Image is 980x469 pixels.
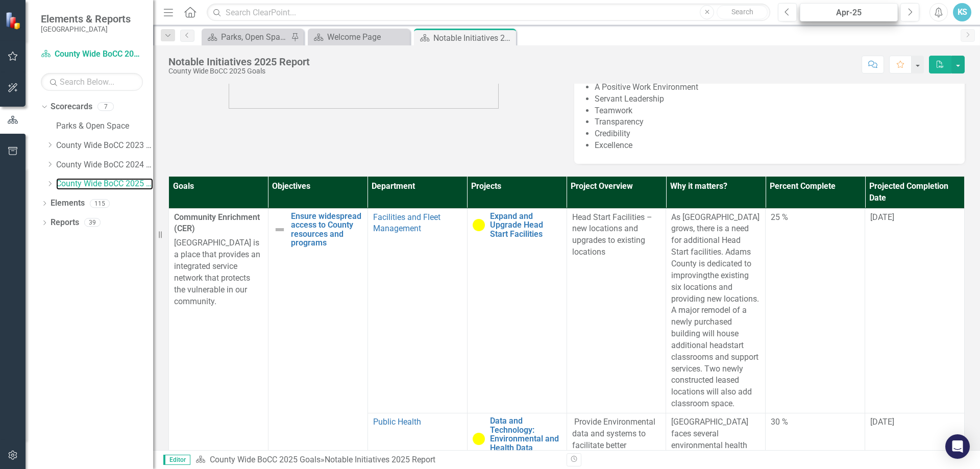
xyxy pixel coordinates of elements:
div: » [195,454,559,466]
li: Transparency [595,116,954,128]
li: Servant Leadership [595,93,954,105]
img: Not Defined [274,224,286,236]
a: Parks & Open Space [56,120,153,132]
img: 10% to 50% [473,433,485,445]
span: Elements & Reports [41,13,131,25]
a: Reports [51,217,79,229]
li: Credibility [595,128,954,140]
a: Scorecards [51,101,92,113]
td: Double-Click to Edit Right Click for Context Menu [467,208,567,413]
div: Notable Initiatives 2025 Report [168,56,310,67]
a: County Wide BoCC 2024 Goals [56,159,153,171]
div: 25 % [771,212,860,224]
div: 30 % [771,416,860,428]
img: 10% to 50% [473,219,485,231]
img: ClearPoint Strategy [5,12,23,30]
div: Welcome Page [327,31,407,43]
button: Search [717,5,768,19]
button: KS [953,3,971,21]
a: Data and Technology: Environmental and Health Data Systems [490,416,561,461]
p: Head Start Facilities – new locations and upgrades to existing locations [572,212,661,258]
span: Community Enrichment (CER) [174,212,263,235]
input: Search Below... [41,73,143,91]
a: Public Health [373,417,421,427]
span: the existing six locations and providing new locations. A major remodel of a newly purchased buil... [671,270,759,350]
small: [GEOGRAPHIC_DATA] [41,25,131,33]
td: Double-Click to Edit [865,208,965,413]
a: County Wide BoCC 2025 Goals [56,178,153,190]
span: Search [731,8,753,16]
span: As [GEOGRAPHIC_DATA] grows, there is a need for additional Head Start facilities. Adams County is... [671,212,759,280]
span: [DATE] [870,417,894,427]
a: Welcome Page [310,31,407,43]
a: Facilities and Fleet Management [373,212,440,234]
a: County Wide BoCC 2025 Goals [41,48,143,60]
div: County Wide BoCC 2025 Goals [168,67,310,75]
div: 7 [97,103,114,111]
a: Parks, Open Space, and Cultural Arts [204,31,288,43]
span: [DATE] [870,212,894,222]
td: Double-Click to Edit [567,208,666,413]
li: A Positive Work Environment [595,82,954,93]
div: 39 [84,218,101,227]
li: Teamwork [595,105,954,117]
p: [GEOGRAPHIC_DATA] is a place that provides an integrated service network that protects the vulner... [174,237,263,307]
div: Notable Initiatives 2025 Report [325,455,435,464]
td: Double-Click to Edit [367,208,467,413]
div: Parks, Open Space, and Cultural Arts [221,31,288,43]
div: Open Intercom Messenger [945,434,970,459]
p: ​ [671,212,760,410]
span: Editor [163,455,190,465]
a: County Wide BoCC 2025 Goals [210,455,321,464]
a: Ensure widespread access to County resources and programs [291,212,362,248]
div: Apr-25 [803,7,894,19]
a: Expand and Upgrade Head Start Facilities [490,212,561,239]
a: Elements [51,198,85,209]
input: Search ClearPoint... [207,4,770,21]
button: Apr-25 [800,3,898,21]
div: 115 [90,199,110,208]
div: Notable Initiatives 2025 Report [433,32,513,44]
td: Double-Click to Edit [666,208,766,413]
li: Excellence [595,140,954,152]
a: County Wide BoCC 2023 Goals [56,140,153,152]
td: Double-Click to Edit [766,208,865,413]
